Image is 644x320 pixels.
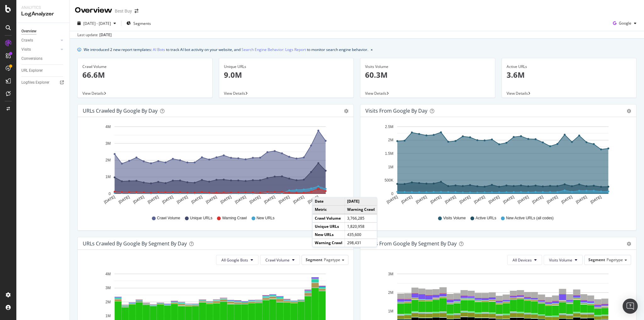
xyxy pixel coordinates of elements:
div: Active URLs [507,64,632,70]
td: New URLs [313,231,345,239]
a: URL Explorer [21,67,65,74]
text: [DATE] [191,195,203,205]
text: 0 [391,192,393,196]
text: 3M [388,272,393,276]
button: [DATE] - [DATE] [75,18,119,28]
svg: A chart. [83,122,347,210]
div: Overview [75,5,112,16]
span: Crawl Volume [265,257,290,263]
text: 3M [105,286,111,290]
a: Search Engine Behavior: Logs Report [241,46,306,53]
div: Logfiles Explorer [21,79,49,86]
div: LogAnalyzer [21,10,64,18]
text: [DATE] [444,195,457,205]
text: 2M [388,138,393,143]
div: Overview [21,28,36,35]
text: [DATE] [517,195,530,205]
text: 1M [388,165,393,169]
a: Conversions [21,55,65,62]
button: Google [610,18,639,28]
text: 2.5M [385,125,393,129]
text: [DATE] [561,195,573,205]
text: [DATE] [103,195,116,205]
text: 2M [105,300,111,304]
span: Crawl Volume [157,216,180,221]
button: close banner [369,45,374,54]
div: Crawls [21,37,33,44]
div: Unique URLs [224,64,349,70]
button: Segments [124,18,153,28]
text: 2M [388,290,393,295]
div: gear [344,109,348,113]
div: Analytics [21,5,64,10]
span: View Details [224,91,245,96]
td: Warning Crawl [313,239,345,247]
td: 435,600 [345,231,377,239]
span: Pagetype [607,257,623,262]
text: 1M [105,175,111,179]
text: 3M [105,141,111,146]
span: All Google Bots [221,257,248,263]
span: All Devices [513,257,532,263]
text: [DATE] [488,195,500,205]
text: [DATE] [546,195,558,205]
a: Overview [21,28,65,35]
span: Active URLs [475,216,496,221]
span: Segments [133,21,151,26]
span: New URLs [257,216,275,221]
text: [DATE] [575,195,588,205]
span: New Active URLs (all codes) [506,216,553,221]
td: Unique URLs [313,222,345,231]
div: Best Buy [115,8,132,14]
div: gear [627,242,631,246]
text: 1M [105,314,111,318]
text: [DATE] [590,195,602,205]
div: gear [627,109,631,113]
text: 4M [105,272,111,276]
div: info banner [77,46,636,53]
a: Visits [21,46,59,53]
p: 60.3M [365,70,490,80]
text: [DATE] [430,195,442,205]
text: [DATE] [473,195,486,205]
button: Crawl Volume [260,255,300,265]
text: 4M [105,125,111,129]
text: [DATE] [401,195,413,205]
div: URLs Crawled by Google By Segment By Day [83,240,187,247]
div: URLs Crawled by Google by day [83,108,158,114]
div: Visits from Google By Segment By Day [365,240,457,247]
text: [DATE] [502,195,515,205]
div: arrow-right-arrow-left [135,9,138,13]
div: Open Intercom Messenger [623,299,638,314]
text: [DATE] [292,195,305,205]
a: Logfiles Explorer [21,79,65,86]
span: Warning Crawl [222,216,247,221]
span: Segment [306,257,322,262]
td: Crawl Volume [313,214,345,222]
text: [DATE] [132,195,145,205]
text: 2M [105,158,111,162]
span: Segment [588,257,605,262]
div: Crawl Volume [82,64,208,70]
text: [DATE] [415,195,428,205]
span: Google [619,20,631,26]
text: [DATE] [278,195,291,205]
td: Warning Crawl [345,205,377,214]
text: [DATE] [161,195,174,205]
span: Pagetype [324,257,340,262]
p: 66.6M [82,70,208,80]
text: [DATE] [249,195,261,205]
div: URL Explorer [21,67,43,74]
button: Visits Volume [544,255,583,265]
button: All Google Bots [216,255,258,265]
svg: A chart. [365,122,630,210]
div: We introduced 2 new report templates: to track AI bot activity on your website, and to monitor se... [84,46,368,53]
text: 1M [388,309,393,314]
button: All Devices [507,255,542,265]
text: [DATE] [205,195,218,205]
a: AI Bots [153,46,165,53]
span: View Details [365,91,386,96]
text: 1.5M [385,151,393,156]
text: [DATE] [531,195,544,205]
